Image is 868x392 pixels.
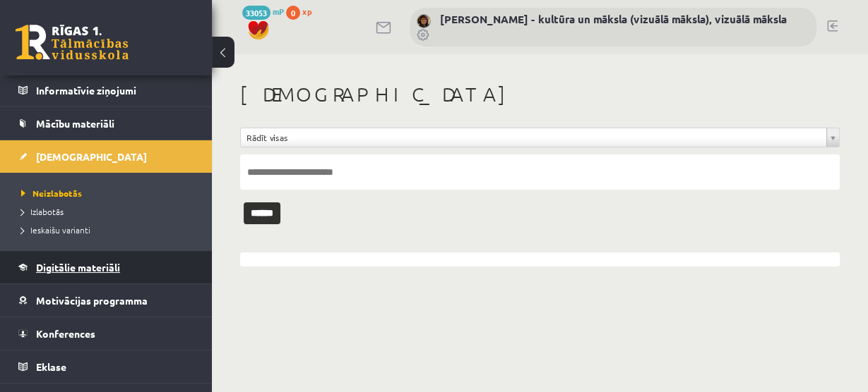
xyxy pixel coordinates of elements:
[21,223,198,236] a: Ieskaišu varianti
[18,74,194,106] a: Informatīvie ziņojumi
[36,117,114,130] span: Mācību materiāli
[36,74,194,106] legend: Informatīvie ziņojumi
[246,128,821,147] span: Rādīt visas
[242,6,284,17] a: 33053 mP
[241,128,839,147] a: Rādīt visas
[16,25,129,60] a: Rīgas 1. Tālmācības vidusskola
[21,205,198,218] a: Izlabotās
[21,224,90,235] span: Ieskaišu varianti
[36,150,147,163] span: [DEMOGRAPHIC_DATA]
[440,12,787,26] a: [PERSON_NAME] - kultūra un māksla (vizuālā māksla), vizuālā māksla
[302,6,311,17] span: xp
[36,261,120,274] span: Digitālie materiāli
[286,6,319,17] a: 0 xp
[21,206,64,217] span: Izlabotās
[21,187,198,200] a: Neizlabotās
[21,188,82,199] span: Neizlabotās
[242,6,270,20] span: 33053
[18,107,194,140] a: Mācību materiāli
[273,6,284,17] span: mP
[286,6,300,20] span: 0
[18,284,194,317] a: Motivācijas programma
[417,14,431,28] img: Ilze Kolka - kultūra un māksla (vizuālā māksla), vizuālā māksla
[18,140,194,173] a: [DEMOGRAPHIC_DATA]
[18,251,194,283] a: Digitālie materiāli
[18,317,194,350] a: Konferences
[36,360,66,373] span: Eklase
[240,82,840,106] h1: [DEMOGRAPHIC_DATA]
[18,350,194,383] a: Eklase
[36,294,148,307] span: Motivācijas programma
[36,327,95,340] span: Konferences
